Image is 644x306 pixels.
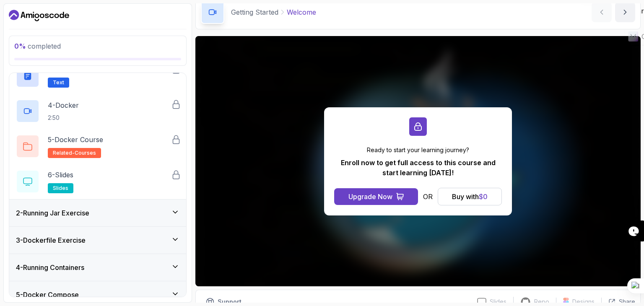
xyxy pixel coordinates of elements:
button: Share [601,298,635,306]
h3: 4 - Running Containers [16,262,84,272]
p: Getting Started [231,7,278,17]
p: Support [218,298,241,306]
button: 3-Clone the ProjectText [16,64,179,88]
div: Buy with [452,192,488,202]
p: 4 - Docker [48,100,79,110]
div: Upgrade Now [348,192,392,202]
p: 5 - Docker Course [48,135,103,145]
button: next content [615,2,635,22]
p: Ready to start your learning journey? [334,146,502,154]
p: Designs [572,298,595,306]
button: 5-Docker Courserelated-courses [16,135,179,158]
span: completed [14,42,61,50]
span: slides [53,185,68,192]
p: 6 - Slides [48,170,73,180]
h3: 5 - Docker Compose [16,290,79,300]
p: Slides [490,298,506,306]
span: $ 0 [479,192,488,201]
p: Enroll now to get full access to this course and start learning [DATE]! [334,158,502,178]
h3: 3 - Dockerfile Exercise [16,235,86,245]
p: Welcome [287,7,316,17]
button: previous content [592,2,612,22]
span: related-courses [53,150,96,156]
button: Buy with$0 [438,188,502,205]
p: Share [619,298,635,306]
p: OR [423,192,433,202]
a: Dashboard [9,9,69,22]
span: Text [53,79,64,86]
p: Repo [534,298,549,306]
button: 4-Running Containers [9,254,186,281]
button: 4-Docker2:50 [16,99,179,123]
p: 2:50 [48,114,79,122]
button: Upgrade Now [334,188,418,205]
h3: 2 - Running Jar Exercise [16,208,89,218]
button: 6-Slidesslides [16,170,179,193]
button: 2-Running Jar Exercise [9,200,186,226]
span: 0 % [14,42,26,50]
button: 3-Dockerfile Exercise [9,227,186,254]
